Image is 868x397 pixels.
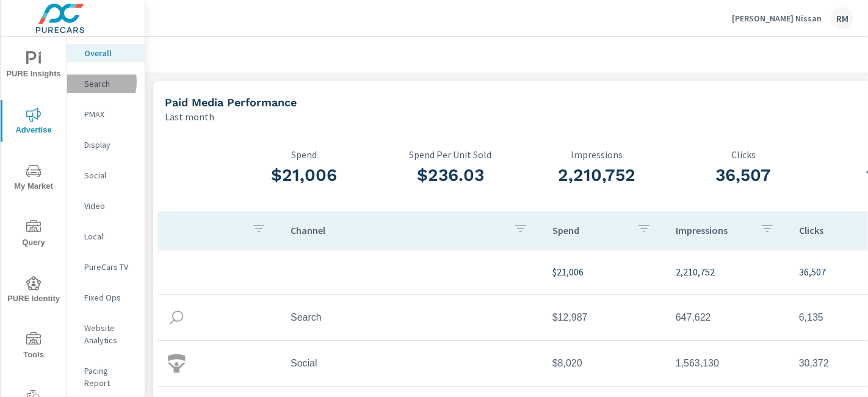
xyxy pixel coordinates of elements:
p: Spend [552,224,627,236]
p: Spend [231,149,377,160]
p: Spend Per Unit Sold [377,149,524,160]
div: RM [831,7,853,29]
div: Website Analytics [67,319,145,349]
span: PURE Identity [4,276,63,306]
div: PureCars TV [67,258,145,276]
p: Impressions [524,149,670,160]
div: Social [67,166,145,184]
p: Overall [84,47,135,59]
div: Display [67,136,145,154]
p: Last month [165,109,214,124]
div: Fixed Ops [67,288,145,307]
span: Advertise [4,107,63,137]
p: PMAX [84,108,135,120]
td: 1,563,130 [666,348,789,379]
div: PMAX [67,105,145,123]
div: Video [67,197,145,215]
td: Search [281,302,543,333]
p: Local [84,230,135,242]
p: Website Analytics [84,322,135,346]
td: Social [281,348,543,379]
div: Overall [67,44,145,62]
h3: $236.03 [377,165,524,186]
p: PureCars TV [84,261,135,273]
p: 2,210,752 [676,264,779,279]
p: Video [84,200,135,212]
p: Display [84,139,135,151]
p: Fixed Ops [84,291,135,304]
p: Impressions [676,224,750,236]
span: Query [4,220,63,250]
span: Tools [4,332,63,362]
p: Clicks [670,149,817,160]
p: Pacing Report [84,365,135,389]
div: Pacing Report [67,362,145,392]
span: My Market [4,164,63,194]
h3: 2,210,752 [524,165,670,186]
p: Social [84,169,135,181]
p: Search [84,78,135,90]
img: icon-search.svg [167,308,186,327]
h3: 36,507 [670,165,817,186]
p: $21,006 [552,264,656,279]
td: $12,987 [543,302,666,333]
p: [PERSON_NAME] Nissan [732,13,822,24]
h5: Paid Media Performance [165,96,297,109]
div: Local [67,227,145,246]
img: icon-social.svg [167,354,186,373]
h3: $21,006 [231,165,377,186]
td: 647,622 [666,302,789,333]
span: PURE Insights [4,51,63,81]
p: Channel [291,224,504,236]
div: Search [67,75,145,93]
td: $8,020 [543,348,666,379]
